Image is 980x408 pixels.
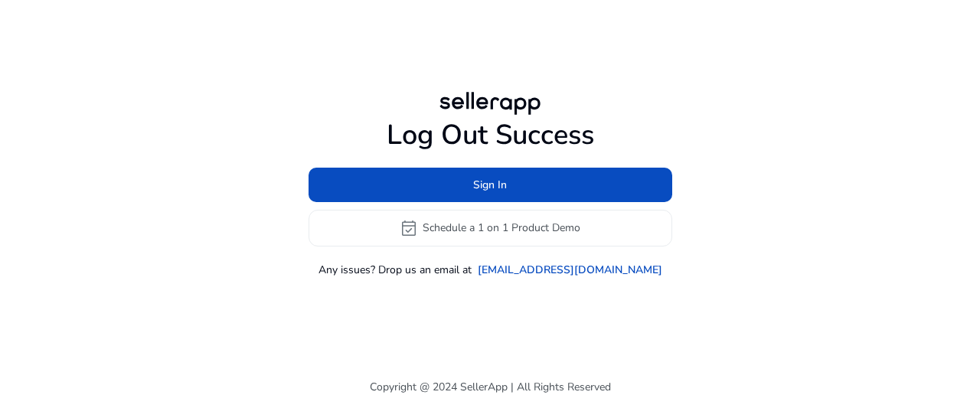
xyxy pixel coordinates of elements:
h1: Log Out Success [309,119,672,152]
p: Any issues? Drop us an email at [318,262,472,278]
span: event_available [400,219,418,237]
button: event_availableSchedule a 1 on 1 Product Demo [309,210,672,246]
button: Sign In [309,168,672,202]
span: Sign In [473,177,507,193]
a: [EMAIL_ADDRESS][DOMAIN_NAME] [478,262,662,278]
